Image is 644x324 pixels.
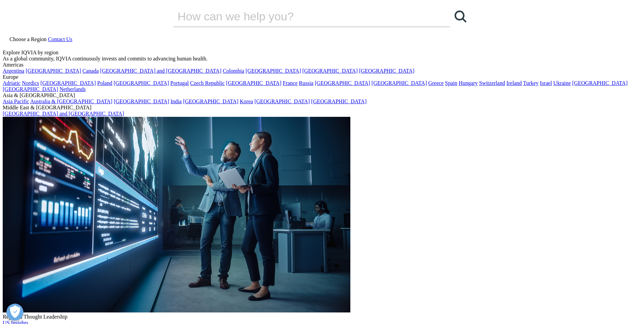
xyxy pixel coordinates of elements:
a: Hungary [459,80,478,86]
a: [GEOGRAPHIC_DATA] [183,98,238,104]
a: [GEOGRAPHIC_DATA] [359,68,415,74]
span: Choose a Region [10,36,47,42]
a: Argentina [3,68,24,74]
a: [GEOGRAPHIC_DATA] [254,98,310,104]
a: Netherlands [59,86,86,92]
a: Portugal [170,80,189,86]
a: Nordics [22,80,39,86]
div: Asia & [GEOGRAPHIC_DATA] [3,92,641,98]
a: Search [450,6,471,26]
div: As a global community, IQVIA continuously invests and commits to advancing human health. [3,56,641,62]
div: Europe [3,74,641,80]
div: Regional Thought Leadership [3,314,641,320]
a: Switzerland [479,80,505,86]
a: [GEOGRAPHIC_DATA] [3,86,58,92]
button: Abrir preferencias [6,304,23,321]
a: [GEOGRAPHIC_DATA] [315,80,370,86]
div: Explore IQVIA by region [3,50,641,56]
a: [GEOGRAPHIC_DATA] [26,68,81,74]
a: France [283,80,298,86]
a: India [170,98,182,104]
a: [GEOGRAPHIC_DATA] and [GEOGRAPHIC_DATA] [3,111,124,116]
a: [GEOGRAPHIC_DATA] [114,98,169,104]
a: Ukraine [553,80,571,86]
a: [GEOGRAPHIC_DATA] [114,80,169,86]
a: Korea [240,98,253,104]
a: Ireland [507,80,522,86]
a: [GEOGRAPHIC_DATA] and [GEOGRAPHIC_DATA] [100,68,221,74]
a: [GEOGRAPHIC_DATA] [245,68,301,74]
a: Colombia [223,68,244,74]
a: Adriatic [3,80,20,86]
a: Spain [445,80,457,86]
div: Americas [3,62,641,68]
a: [GEOGRAPHIC_DATA] [302,68,358,74]
a: Poland [97,80,112,86]
a: Israel [540,80,552,86]
div: Middle East & [GEOGRAPHIC_DATA] [3,105,641,111]
a: Australia & [GEOGRAPHIC_DATA] [30,98,112,104]
a: Russia [299,80,314,86]
input: Search [173,6,431,26]
a: [GEOGRAPHIC_DATA] [371,80,427,86]
a: Czech Republic [190,80,225,86]
a: [GEOGRAPHIC_DATA] [226,80,281,86]
svg: Search [455,11,466,22]
a: Greece [428,80,443,86]
a: Canada [82,68,99,74]
a: [GEOGRAPHIC_DATA] [311,98,367,104]
a: [GEOGRAPHIC_DATA] [40,80,96,86]
a: Turkey [523,80,539,86]
a: Asia Pacific [3,98,29,104]
img: 2093_analyzing-data-using-big-screen-display-and-laptop.png [3,117,350,312]
a: [GEOGRAPHIC_DATA] [572,80,627,86]
a: Contact Us [48,36,72,42]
